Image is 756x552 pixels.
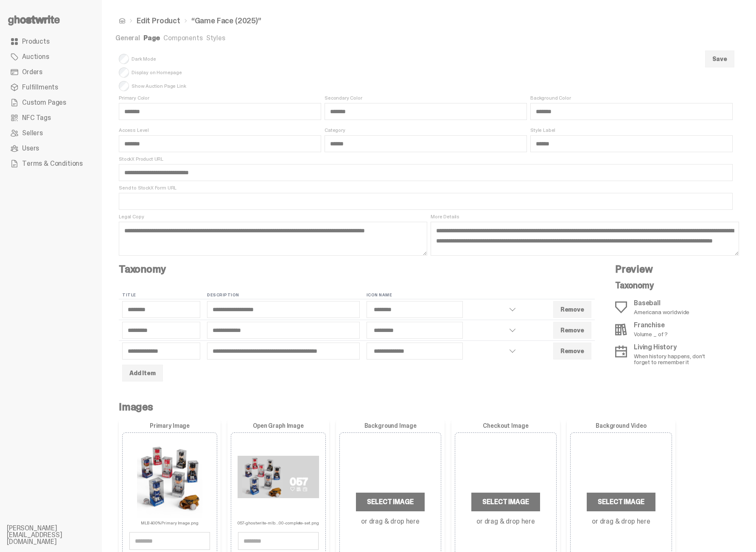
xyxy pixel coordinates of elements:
input: Style Label [530,135,733,152]
span: Legal Copy [119,213,427,220]
input: StockX Product URL [119,164,733,181]
label: Background Image [339,422,441,429]
input: Access Level [119,135,321,152]
a: Page [143,33,160,42]
p: MLB 400% Primary Image.png [141,518,198,525]
span: Sellers [22,130,43,137]
a: Products [7,34,95,49]
input: Background Color [530,103,733,120]
label: Select Image [356,493,424,511]
p: Volume _ of ? [634,331,668,337]
th: Icon Name [363,291,524,299]
a: Styles [206,33,225,42]
span: Primary Color [119,95,321,101]
input: Secondary Color [325,103,527,120]
label: or drag & drop here [592,518,650,525]
h4: Images [119,402,733,412]
th: Title [119,291,204,299]
th: Description [204,291,363,299]
button: Remove [553,343,591,360]
input: Dark Mode [119,54,129,64]
li: “Game Face (2025)” [180,17,261,25]
a: Terms & Conditions [7,156,95,171]
span: Style Label [530,127,733,134]
span: Category [325,127,527,134]
button: Remove [553,322,591,339]
a: Edit Product [137,17,180,25]
span: Fulfillments [22,84,58,91]
img: MLB%20400%25%20Primary%20Image.png [129,436,210,518]
p: Americana worldwide [634,309,689,315]
label: Open Graph Image [231,422,326,429]
h4: Taxonomy [119,264,595,274]
a: Custom Pages [7,95,95,110]
a: General [115,33,140,42]
input: Send to StockX Form URL [119,193,733,210]
textarea: Legal Copy [119,222,427,256]
label: Select Image [587,493,655,511]
a: NFC Tags [7,110,95,125]
p: Taxonomy [615,281,719,290]
input: Primary Color [119,103,321,120]
p: When history happens, don't forget to remember it [634,353,719,365]
p: 057-ghostwrite-mlb...00-complete-set.png [238,518,319,525]
span: Custom Pages [22,99,66,106]
p: Franchise [634,322,668,329]
span: More Details [431,213,739,220]
span: NFC Tags [22,114,51,121]
span: Auctions [22,53,49,60]
span: Users [22,145,39,152]
a: Orders [7,64,95,80]
span: Secondary Color [325,95,527,101]
a: Fulfillments [7,80,95,95]
img: 057-ghostwrite-mlb-game-face-2025-400-complete-set.png [238,436,319,518]
button: Save [705,50,734,67]
a: Users [7,141,95,156]
a: Sellers [7,125,95,141]
span: Background Color [530,95,733,101]
input: Category [325,135,527,152]
p: Baseball [634,300,689,307]
input: Show Auction Page Link [119,81,129,91]
label: Background Video [570,422,672,429]
li: [PERSON_NAME][EMAIL_ADDRESS][DOMAIN_NAME] [7,525,109,545]
span: Dark Mode [119,54,193,64]
span: Orders [22,69,42,75]
button: Add Item [122,365,163,382]
span: StockX Product URL [119,156,733,162]
label: Select Image [471,493,540,511]
span: Products [22,38,50,45]
p: Living History [634,344,719,351]
span: Send to StockX Form URL [119,184,733,191]
span: Show Auction Page Link [119,81,193,91]
textarea: More Details [431,222,739,256]
a: Components [163,33,202,42]
label: Checkout Image [455,422,557,429]
input: Display on Homepage [119,67,129,78]
label: Primary Image [122,422,217,429]
h4: Preview [615,264,719,274]
label: or drag & drop here [476,518,535,525]
span: Access Level [119,127,321,134]
button: Remove [553,301,591,318]
label: or drag & drop here [361,518,420,525]
span: Terms & Conditions [22,160,83,167]
a: Auctions [7,49,95,64]
span: Display on Homepage [119,67,193,78]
